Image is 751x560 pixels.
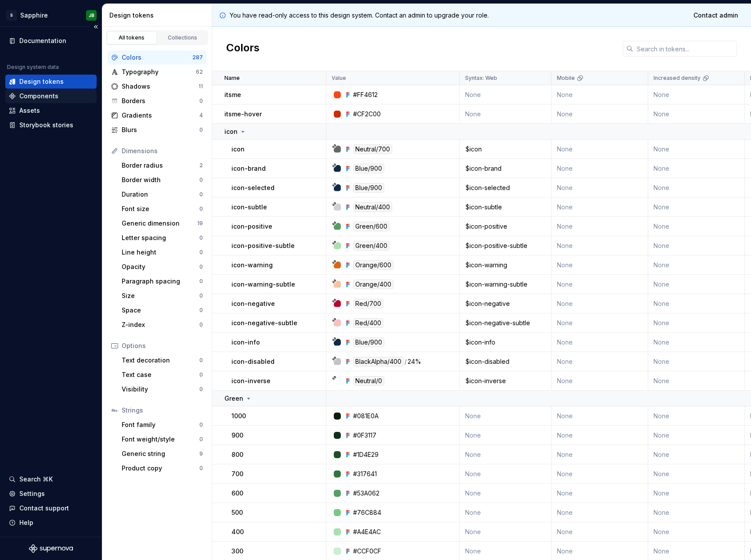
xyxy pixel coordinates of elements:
a: Generic dimension19 [118,216,206,230]
div: Size [122,291,199,300]
td: None [552,255,648,275]
td: None [648,197,745,217]
td: None [552,197,648,217]
p: 700 [231,470,243,478]
div: Neutral/0 [353,376,384,386]
div: Text case [122,370,199,379]
a: Colors287 [108,50,206,65]
td: None [460,522,552,542]
a: Typography62 [108,65,206,79]
p: icon-inverse [231,377,271,385]
div: S [6,10,17,21]
div: All tokens [110,34,154,41]
td: None [552,406,648,426]
div: Dimensions [122,147,203,155]
div: $icon-info [460,338,551,347]
td: None [552,104,648,124]
div: Border radius [122,161,199,170]
div: #1D4E29 [353,450,379,459]
div: Red/700 [353,299,383,309]
p: icon-subtle [231,203,267,212]
td: None [552,178,648,197]
td: None [460,445,552,464]
div: 0 [199,263,203,270]
span: Contact admin [693,11,738,20]
div: 0 [199,234,203,241]
div: 0 [199,371,203,378]
h2: Colors [226,41,260,57]
button: Search ⌘K [5,472,97,486]
a: Storybook stories [5,118,97,132]
p: icon-positive [231,222,272,231]
button: Help [5,516,97,530]
div: Product copy [122,464,199,473]
a: Border radius2 [118,158,206,172]
td: None [648,217,745,236]
div: 0 [199,421,203,428]
div: Letter spacing [122,233,199,242]
div: 2 [199,162,203,169]
td: None [648,255,745,275]
td: None [648,522,745,542]
a: Components [5,89,97,103]
div: #53A062 [353,489,379,498]
div: Collections [161,34,205,41]
a: Line height0 [118,245,206,259]
div: $icon-negative-subtle [460,319,551,327]
td: None [460,426,552,445]
div: Gradients [122,111,199,120]
p: icon [231,145,245,154]
div: Borders [122,97,199,105]
td: None [648,275,745,294]
div: 0 [199,292,203,299]
p: icon [224,127,238,136]
div: 0 [199,465,203,472]
div: 0 [199,307,203,314]
td: None [552,333,648,352]
a: Product copy0 [118,461,206,475]
div: Colors [122,53,192,62]
p: 400 [231,528,244,536]
div: $icon-positive-subtle [460,241,551,250]
div: Red/400 [353,318,383,328]
div: Sapphire [20,11,48,20]
div: $icon-warning [460,261,551,269]
p: 1000 [231,412,246,420]
a: Z-index0 [118,318,206,332]
button: Contact support [5,501,97,515]
p: Syntax: Web [465,75,497,82]
td: None [648,484,745,503]
div: $icon-brand [460,164,551,173]
a: Space0 [118,303,206,317]
a: Text decoration0 [118,353,206,367]
div: Opacity [122,262,199,271]
div: $icon-disabled [460,357,551,366]
p: You have read-only access to this design system. Contact an admin to upgrade your role. [230,11,489,20]
p: icon-disabled [231,357,274,366]
td: None [648,371,745,391]
div: Visibility [122,385,199,394]
div: Design tokens [19,77,64,86]
div: 0 [199,386,203,393]
div: Blue/900 [353,183,384,193]
div: Components [19,92,58,101]
input: Search in tokens... [633,41,737,57]
div: Search ⌘K [19,475,53,484]
a: Font size0 [118,202,206,216]
td: None [648,445,745,464]
td: None [460,85,552,104]
td: None [552,464,648,484]
a: Size0 [118,289,206,303]
div: $icon-warning-subtle [460,280,551,289]
div: 4 [199,112,203,119]
td: None [648,426,745,445]
p: icon-negative [231,299,275,308]
div: 24% [408,357,421,366]
td: None [552,445,648,464]
div: 11 [199,83,203,90]
div: Generic dimension [122,219,197,228]
td: None [552,503,648,522]
p: icon-positive-subtle [231,241,295,250]
td: None [552,217,648,236]
p: 300 [231,547,243,556]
